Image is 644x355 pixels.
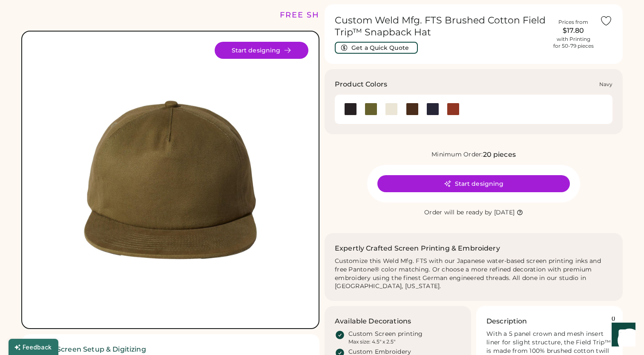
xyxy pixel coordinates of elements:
[335,79,387,89] h3: Product Colors
[377,175,570,192] button: Start designing
[552,26,595,36] div: $17.80
[599,81,612,88] div: Navy
[424,208,492,217] div: Order will be ready by
[604,317,640,353] iframe: Front Chat
[335,257,612,291] div: Customize this Weld Mfg. FTS with our Japanese water-based screen printing inks and free Pantone®...
[32,42,308,318] img: Weld Mfg. FTS Product Image
[335,42,418,54] button: Get a Quick Quote
[335,243,500,254] h2: Expertly Crafted Screen Printing & Embroidery
[348,330,423,338] div: Custom Screen printing
[215,42,308,59] button: Start designing
[486,316,527,326] h3: Description
[348,338,395,345] div: Max size: 4.5" x 2.5"
[558,19,588,26] div: Prices from
[483,150,516,160] div: 20 pieces
[335,316,411,326] h3: Available Decorations
[335,14,547,38] h1: Custom Weld Mfg. FTS Brushed Cotton Field Trip™ Snapback Hat
[553,36,594,49] div: with Printing for 50-79 pieces
[431,150,483,159] div: Minimum Order:
[32,42,308,318] div: FTS Style Image
[494,208,515,217] div: [DATE]
[32,344,309,355] h2: ✓ Free Screen Setup & Digitizing
[280,9,353,21] div: FREE SHIPPING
